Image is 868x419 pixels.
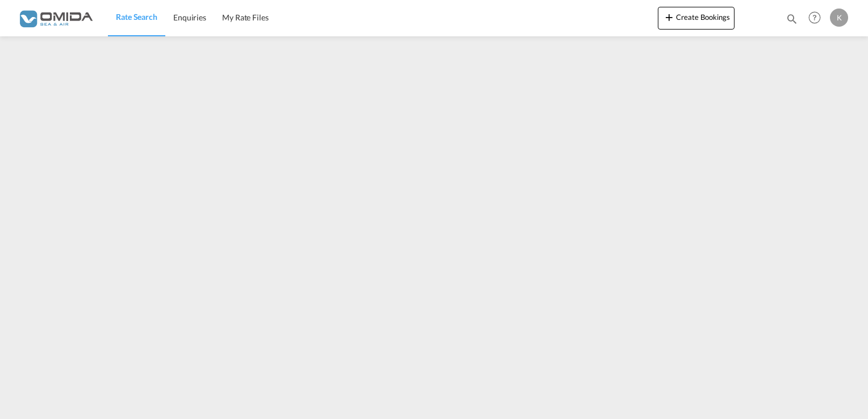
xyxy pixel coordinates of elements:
div: Help [805,8,830,28]
md-icon: icon-magnify [786,12,798,25]
div: K [830,9,848,27]
div: icon-magnify [786,12,798,30]
img: 459c566038e111ed959c4fc4f0a4b274.png [17,5,94,31]
span: Enquiries [173,12,206,22]
span: Rate Search [116,12,157,22]
span: Help [805,8,824,27]
span: My Rate Files [222,12,269,22]
button: icon-plus 400-fgCreate Bookings [658,7,735,30]
md-icon: icon-plus 400-fg [662,10,676,24]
